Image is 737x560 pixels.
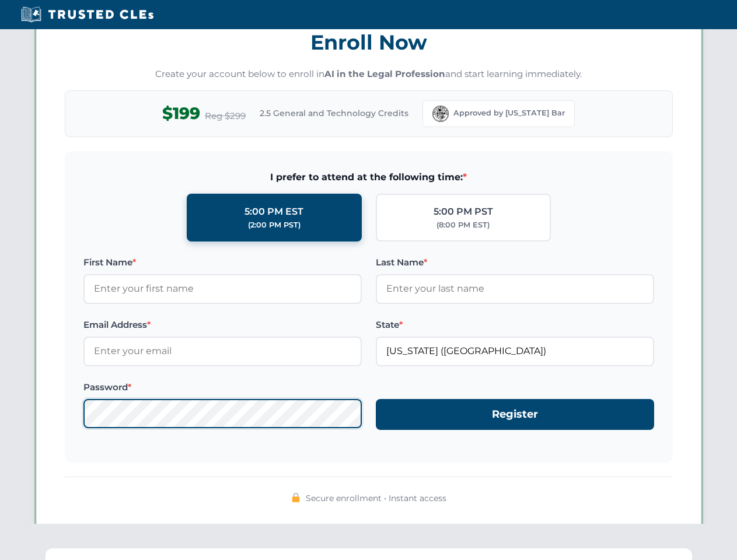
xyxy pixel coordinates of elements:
[83,170,654,185] span: I prefer to attend at the following time:
[376,256,654,269] label: Last Name
[83,337,362,366] input: Enter your email
[65,68,673,81] p: Create your account below to enroll in and start learning immediately.
[432,106,449,122] img: Florida Bar
[434,204,493,219] div: 5:00 PM PST
[376,337,654,366] input: Florida (FL)
[376,318,654,332] label: State
[65,24,673,61] h3: Enroll Now
[436,219,490,231] div: (8:00 PM EST)
[376,399,654,430] button: Register
[376,274,654,303] input: Enter your last name
[453,107,565,119] span: Approved by [US_STATE] Bar
[18,6,157,23] img: Trusted CLEs
[83,380,362,394] label: Password
[83,274,362,303] input: Enter your first name
[248,219,301,231] div: (2:00 PM PST)
[244,204,303,219] div: 5:00 PM EST
[162,100,200,127] span: $199
[83,256,362,269] label: First Name
[260,107,408,120] span: 2.5 General and Technology Credits
[291,493,301,502] img: 🔒
[306,492,446,505] span: Secure enrollment • Instant access
[205,109,246,123] span: Reg $299
[83,318,362,332] label: Email Address
[324,68,445,79] strong: AI in the Legal Profession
